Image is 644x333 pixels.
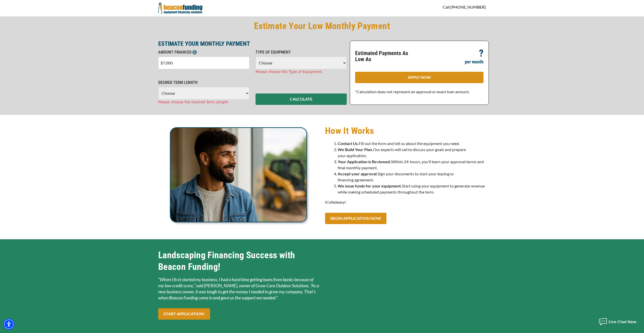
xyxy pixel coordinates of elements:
h2: Estimate Your Low Monthly Payment [158,20,486,32]
p: DESIRED TERM LENGTH [158,80,249,86]
li: Start using your equipment to generate revenue while making scheduled payments throughout the term. [338,183,486,195]
div: Please choose the Desired Term Length. [158,100,249,105]
h2: Landscaping Financing Success with Beacon Funding! [158,249,319,273]
a: START APPLICATION! [158,308,210,320]
button: Live Chat Now [596,314,639,329]
button: CALCULATE [256,93,347,105]
li: Within 24-hours, you’ll learn your approval terms and final monthly payment. [338,159,486,171]
strong: Contact Us. [338,141,359,146]
h2: How It Works [325,125,486,137]
em: “When I first started my business, I had a hard time getting loans from banks because of my low c... [158,277,319,300]
li: Our experts will call to discuss your goals and prepare your application. [338,147,486,159]
p: Estimated Payments As Low As [355,50,416,62]
div: Accessibility Menu [3,319,14,330]
p: per month [465,59,484,65]
span: *Calculation does not represent an approval or exact loan amount. [355,89,470,94]
li: Fill out the form and tell us about the equipment you need. [338,140,486,147]
strong: Accept your approval. [338,171,378,176]
p: TYPE OF EQUIPMENT [256,49,347,55]
div: Please choose the Type of Equipment. [256,69,347,75]
p: It’s easy! [325,199,486,205]
strong: We Build Your Plan. [338,147,373,152]
strong: Your Application is Reviewed. [338,159,391,164]
em: that [330,200,337,204]
p: AMOUNT FINANCED [158,49,249,55]
span: Live Chat Now [609,319,637,324]
img: Man looking outside [158,125,319,226]
input: $ [158,57,249,69]
strong: We issue funds for your equipment. [338,183,402,188]
p: ? [479,50,484,56]
a: call 847-916-8329 [443,4,486,10]
p: ESTIMATE YOUR MONTHLY PAYMENT [158,41,347,47]
a: BEGIN APPLICATION NOW [325,213,386,224]
li: Sign your documents to start your leasing or financing agreement. [338,171,486,183]
a: APPLY NOW [355,72,484,83]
